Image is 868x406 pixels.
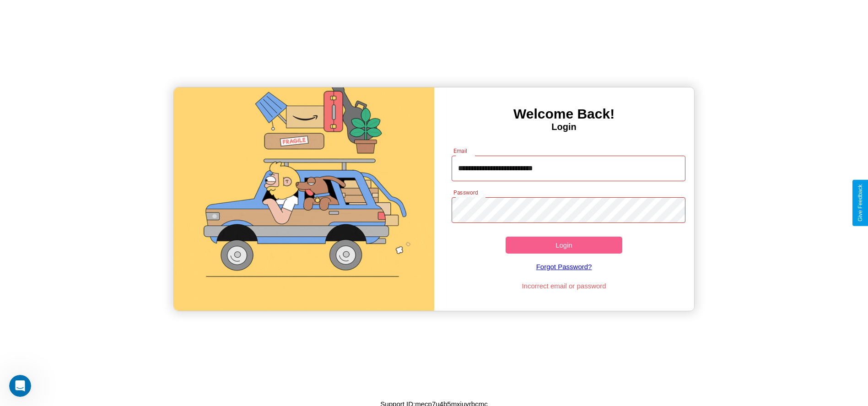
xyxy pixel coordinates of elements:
[174,87,434,311] img: gif
[447,280,681,292] p: Incorrect email or password
[447,254,681,280] a: Forgot Password?
[9,375,31,397] iframe: Intercom live chat
[434,106,694,122] h3: Welcome Back!
[434,122,694,132] h4: Login
[453,189,478,196] label: Password
[506,237,623,254] button: Login
[857,184,863,222] div: Give Feedback
[453,147,468,155] label: Email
